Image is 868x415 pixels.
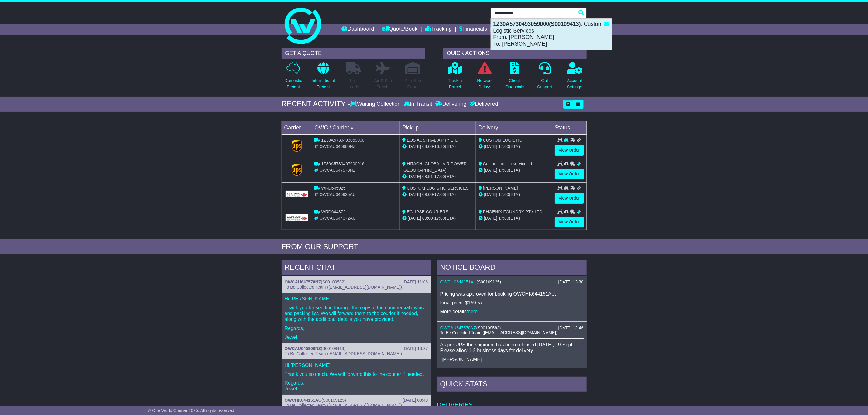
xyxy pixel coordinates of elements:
[403,280,428,285] div: [DATE] 11:06
[555,217,584,227] a: View Order
[407,138,458,142] span: EOS AUSTRALIA PTY LTD
[440,280,584,285] div: ( )
[484,168,497,173] span: [DATE]
[282,121,312,134] td: Carrier
[434,216,445,221] span: 17:00
[285,403,402,408] span: To Be Collected Team ([EMAIL_ADDRESS][DOMAIN_NAME])
[342,24,374,35] a: Dashboard
[478,325,499,330] span: S00109582
[285,346,428,351] div: ( )
[555,145,584,156] a: View Order
[440,325,584,331] div: ( )
[285,398,428,403] div: ( )
[555,169,584,179] a: View Order
[284,62,302,94] a: DomesticFreight
[422,174,433,179] span: 08:51
[408,144,421,149] span: [DATE]
[499,192,509,197] span: 17:00
[400,121,476,134] td: Pickup
[505,62,525,94] a: CheckFinancials
[285,346,321,351] a: OWCAU645900NZ
[422,144,433,149] span: 08:00
[477,62,493,94] a: NetworkDelays
[434,192,445,197] span: 17:00
[402,101,434,108] div: In Transit
[483,161,532,166] span: Custom logistic service ltd
[286,191,308,197] img: GetCarrierServiceLogo
[402,191,473,198] div: - (ETA)
[505,77,524,90] p: Check Financials
[558,280,583,285] div: [DATE] 13:30
[408,174,421,179] span: [DATE]
[374,77,392,90] p: Air & Sea Freight
[148,408,235,413] span: © One World Courier 2025. All rights reserved.
[311,62,335,94] a: InternationalFreight
[434,144,445,149] span: 16:30
[319,144,355,149] span: OWCAU645900NZ
[321,209,345,214] span: WRD644372
[282,48,425,59] div: GET A QUOTE
[422,216,433,221] span: 09:00
[437,377,587,393] div: Quick Stats
[322,346,344,351] span: S00109413
[403,398,428,403] div: [DATE] 09:49
[285,380,428,392] p: Regards, Jewel
[483,209,543,214] span: PHOENIX FOUNDRY PTY LTD
[448,77,462,90] p: Track a Parcel
[537,62,552,94] a: GetSupport
[408,216,421,221] span: [DATE]
[282,260,431,276] div: RECENT CHAT
[440,357,584,362] p: -[PERSON_NAME]
[440,291,584,297] p: Pricing was approved for booking OWCHK644151AU.
[552,121,586,134] td: Status
[567,77,582,90] p: Account Settings
[408,192,421,197] span: [DATE]
[285,325,428,331] p: Regards,
[285,296,428,302] p: Hi [PERSON_NAME],
[437,260,587,276] div: NOTICE BOARD
[493,21,581,27] strong: 1Z30A5730493059000(S00109413)
[440,309,584,314] p: More details: .
[434,101,468,108] div: Delivering
[312,121,400,134] td: OWC / Carrier #
[448,62,462,94] a: Track aParcel
[437,393,587,409] td: Deliveries
[402,215,473,221] div: - (ETA)
[323,398,345,403] span: S00109125
[403,346,428,351] div: [DATE] 13:27
[407,209,448,214] span: ECLIPSE COURIERS
[479,167,550,173] div: (ETA)
[440,342,584,353] p: As per UPS the shipment has been released [DATE], 19-Sept. Please allow 1-2 business days for del...
[285,362,428,368] p: Hi [PERSON_NAME],
[284,77,302,90] p: Domestic Freight
[285,280,321,284] a: OWCAU647578NZ
[499,144,509,149] span: 17:00
[468,309,478,314] a: here
[440,300,584,306] p: Final price: $159.57.
[322,280,344,284] span: S00109582
[292,164,302,176] img: GetCarrierServiceLogo
[292,140,302,152] img: GetCarrierServiceLogo
[382,24,417,35] a: Quote/Book
[407,186,469,190] span: CUSTOM LOGISTIC SERVICES
[479,215,550,221] div: (ETA)
[443,48,587,59] div: QUICK ACTIONS
[285,280,428,285] div: ( )
[567,62,583,94] a: AccountSettings
[468,101,498,108] div: Delivered
[285,305,428,322] p: Thank you for sending through the copy of the commercial invoice and packing list. We will forwar...
[440,330,558,335] span: To Be Collected Team ([EMAIL_ADDRESS][DOMAIN_NAME])
[476,121,552,134] td: Delivery
[440,325,476,330] a: OWCAU647578NZ
[483,186,518,190] span: [PERSON_NAME]
[499,216,509,221] span: 17:00
[402,161,467,173] span: HITACHI GLOBAL AIR POWER [GEOGRAPHIC_DATA]
[285,334,428,340] p: Jewel
[282,242,587,251] div: FROM OUR SUPPORT
[285,398,321,403] a: OWCHK644151AU
[477,77,492,90] p: Network Delays
[282,100,350,108] div: RECENT ACTIVITY -
[402,143,473,150] div: - (ETA)
[285,351,402,356] span: To Be Collected Team ([EMAIL_ADDRESS][DOMAIN_NAME])
[405,77,421,90] p: Air / Sea Depot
